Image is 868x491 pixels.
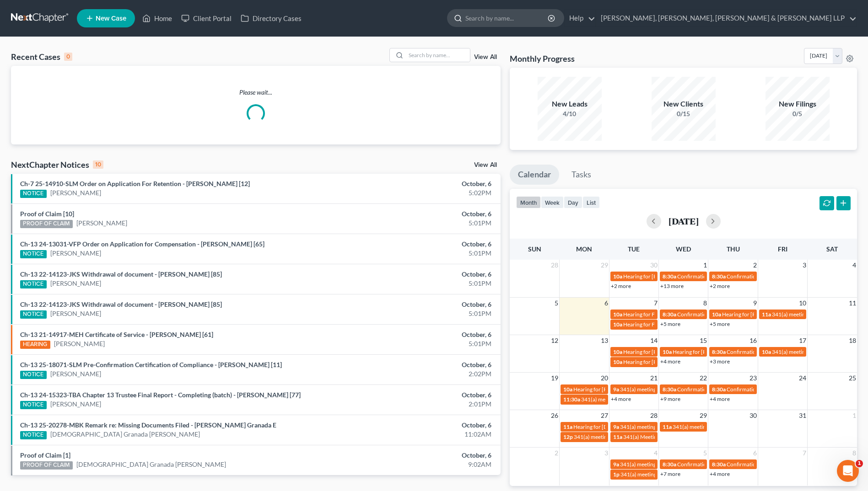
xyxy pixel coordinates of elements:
span: Confirmation hearing for [PERSON_NAME] [727,348,830,355]
span: 341(a) meeting for [PERSON_NAME] [673,423,761,430]
span: 5 [702,448,708,459]
span: 9a [613,461,619,468]
div: 0 [64,53,72,61]
span: Sat [826,245,838,253]
a: Ch-13 24-15323-TBA Chapter 13 Trustee Final Report - Completing (batch) - [PERSON_NAME] [77] [20,391,301,399]
a: Directory Cases [236,10,306,27]
span: 3 [802,260,807,271]
a: [PERSON_NAME] [50,249,101,258]
h3: Monthly Progress [510,53,575,64]
span: 2 [752,260,758,271]
div: New Leads [538,99,602,109]
span: 20 [600,373,609,384]
span: 5 [554,298,559,309]
span: 7 [802,448,807,459]
span: Hearing for Fulme Cruces [PERSON_NAME] De Zeballo [623,311,755,318]
a: Ch-13 22-14123-JKS Withdrawal of document - [PERSON_NAME] [85] [20,270,222,278]
a: Home [138,10,177,27]
div: October, 6 [340,451,491,460]
a: +4 more [710,395,730,402]
span: 10a [613,321,622,328]
a: View All [474,162,497,168]
span: Confirmation hearing for [PERSON_NAME] [727,461,830,468]
span: 6 [604,298,609,309]
div: October, 6 [340,421,491,430]
a: [PERSON_NAME], [PERSON_NAME], [PERSON_NAME] & [PERSON_NAME] LLP [596,10,857,27]
span: 14 [649,335,658,346]
span: Confirmation hearing for [PERSON_NAME] [677,311,781,318]
span: 30 [649,260,658,271]
span: 4 [852,260,857,271]
a: Ch-13 24-13031-VFP Order on Application for Compensation - [PERSON_NAME] [65] [20,240,264,248]
div: 0/15 [652,109,716,118]
span: 341(a) meeting for [PERSON_NAME] [772,311,860,318]
span: 11a [563,423,572,430]
span: 341(a) meeting for [PERSON_NAME] [581,396,669,403]
div: October, 6 [340,360,491,369]
span: 3 [604,448,609,459]
span: 27 [600,410,609,421]
span: New Case [96,15,126,22]
div: NOTICE [20,280,47,288]
div: 5:01PM [340,279,491,288]
div: NextChapter Notices [11,159,103,170]
a: View All [474,54,497,60]
span: 17 [798,335,807,346]
div: October, 6 [340,270,491,279]
h2: [DATE] [669,216,699,226]
a: +13 more [660,283,684,289]
a: +2 more [710,283,730,289]
span: Wed [676,245,691,253]
p: Please wait... [11,88,501,97]
div: 5:01PM [340,309,491,318]
span: 341(a) Meeting for [PERSON_NAME] [623,433,712,440]
div: PROOF OF CLAIM [20,220,73,228]
a: Ch-7 25-14910-SLM Order on Application For Retention - [PERSON_NAME] [12] [20,180,250,187]
span: 25 [848,373,857,384]
div: HEARING [20,341,50,349]
div: NOTICE [20,250,47,258]
a: [PERSON_NAME] [50,279,101,288]
iframe: Intercom live chat [837,460,859,482]
a: +7 more [660,470,680,477]
span: 8 [852,448,857,459]
span: 11:30a [563,396,580,403]
span: 28 [550,260,559,271]
span: Thu [727,245,740,253]
a: [PERSON_NAME] [50,400,101,409]
span: 4 [653,448,658,459]
span: 12 [550,335,559,346]
span: Sun [528,245,541,253]
span: 31 [798,410,807,421]
span: 10a [762,348,771,355]
span: 10a [613,273,622,280]
div: 2:02PM [340,369,491,379]
span: 22 [699,373,708,384]
span: 11a [762,311,771,318]
a: Ch-13 21-14917-MEH Certificate of Service - [PERSON_NAME] [61] [20,331,213,338]
span: Hearing for [PERSON_NAME] [623,348,695,355]
span: 8:30a [663,461,676,468]
a: +4 more [660,358,680,365]
span: 16 [749,335,758,346]
div: 9:02AM [340,460,491,469]
div: 5:02PM [340,188,491,197]
a: +5 more [660,320,680,327]
span: Hearing for [PERSON_NAME] [673,348,744,355]
div: New Filings [766,99,830,109]
span: 341(a) meeting for [PERSON_NAME] [620,386,708,393]
div: 5:01PM [340,339,491,348]
span: 24 [798,373,807,384]
a: Ch-13 25-18071-SLM Pre-Confirmation Certification of Compliance - [PERSON_NAME] [11] [20,361,282,368]
a: +4 more [611,395,631,402]
a: Proof of Claim [10] [20,210,74,218]
div: October, 6 [340,330,491,339]
a: Ch-13 22-14123-JKS Withdrawal of document - [PERSON_NAME] [85] [20,300,222,308]
div: 10 [93,160,103,169]
span: 28 [649,410,658,421]
span: Hearing for Fulme Cruces [PERSON_NAME] De Zeballo [623,321,755,328]
span: 341(a) meeting for [PERSON_NAME] [620,461,708,468]
div: October, 6 [340,300,491,309]
div: 0/5 [766,109,830,118]
span: Confirmation hearing for Bakri Fostok [727,386,818,393]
